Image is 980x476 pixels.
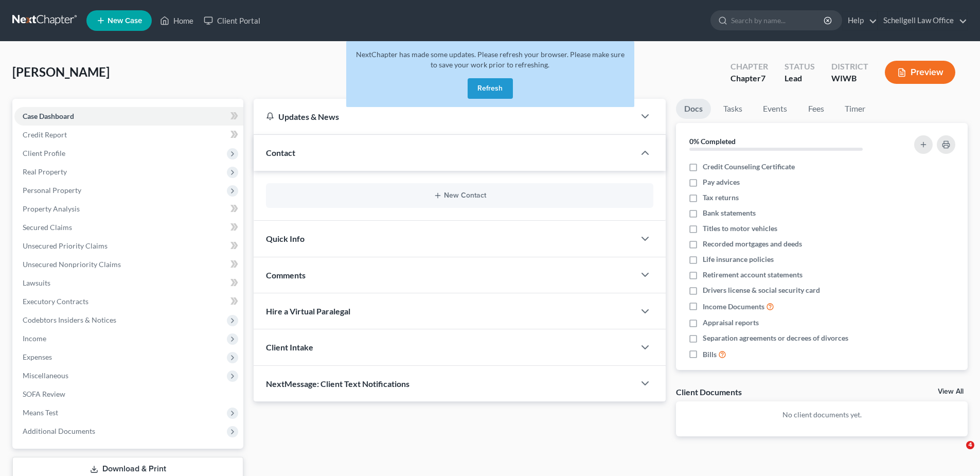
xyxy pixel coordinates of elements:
[23,315,116,324] span: Codebtors Insiders & Notices
[23,149,65,157] span: Client Profile
[23,334,46,343] span: Income
[23,260,121,269] span: Unsecured Nonpriority Claims
[266,148,295,157] span: Contact
[14,255,243,274] a: Unsecured Nonpriority Claims
[938,388,964,395] a: View All
[12,64,110,79] span: [PERSON_NAME]
[715,99,751,119] a: Tasks
[730,73,768,84] div: Chapter
[14,200,243,218] a: Property Analysis
[878,11,967,30] a: Schellgell Law Office
[703,349,717,360] span: Bills
[761,73,765,83] span: 7
[23,352,52,361] span: Expenses
[23,112,74,120] span: Case Dashboard
[703,162,795,172] span: Credit Counseling Certificate
[703,318,759,328] span: Appraisal reports
[785,61,815,73] div: Status
[266,379,409,389] span: NextMessage: Client Text Notifications
[755,99,795,119] a: Events
[274,191,645,200] button: New Contact
[23,278,50,287] span: Lawsuits
[843,11,877,30] a: Help
[14,107,243,126] a: Case Dashboard
[23,223,72,232] span: Secured Claims
[468,78,513,99] button: Refresh
[23,297,88,306] span: Executory Contracts
[23,371,68,380] span: Miscellaneous
[703,285,820,295] span: Drivers license & social security card
[14,218,243,237] a: Secured Claims
[14,274,243,292] a: Lawsuits
[831,73,868,84] div: WIWB
[799,99,832,119] a: Fees
[23,427,95,435] span: Additional Documents
[23,130,67,139] span: Credit Report
[266,234,305,243] span: Quick Info
[14,385,243,403] a: SOFA Review
[266,111,622,122] div: Updates & News
[266,306,350,316] span: Hire a Virtual Paralegal
[676,386,742,397] div: Client Documents
[945,441,970,466] iframe: Intercom live chat
[14,292,243,311] a: Executory Contracts
[703,223,777,234] span: Titles to motor vehicles
[731,11,825,30] input: Search by name...
[885,61,955,84] button: Preview
[836,99,874,119] a: Timer
[684,410,959,420] p: No client documents yet.
[703,302,764,312] span: Income Documents
[703,239,802,249] span: Recorded mortgages and deeds
[23,204,80,213] span: Property Analysis
[831,61,868,73] div: District
[266,270,306,280] span: Comments
[703,192,739,203] span: Tax returns
[356,50,625,69] span: NextChapter has made some updates. Please refresh your browser. Please make sure to save your wor...
[703,177,740,187] span: Pay advices
[14,237,243,255] a: Unsecured Priority Claims
[155,11,199,30] a: Home
[785,73,815,84] div: Lead
[730,61,768,73] div: Chapter
[676,99,711,119] a: Docs
[703,270,803,280] span: Retirement account statements
[199,11,265,30] a: Client Portal
[23,408,58,417] span: Means Test
[108,17,142,25] span: New Case
[14,126,243,144] a: Credit Report
[23,241,108,250] span: Unsecured Priority Claims
[266,342,313,352] span: Client Intake
[703,208,756,218] span: Bank statements
[23,186,81,195] span: Personal Property
[23,390,65,398] span: SOFA Review
[23,167,67,176] span: Real Property
[703,254,774,265] span: Life insurance policies
[703,333,848,343] span: Separation agreements or decrees of divorces
[689,137,736,146] strong: 0% Completed
[966,441,974,449] span: 4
